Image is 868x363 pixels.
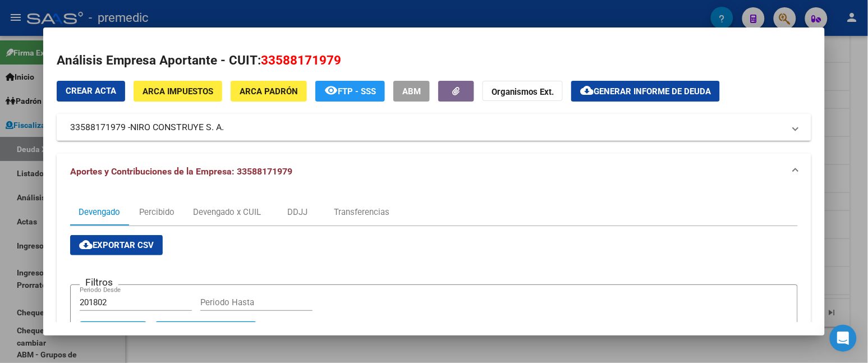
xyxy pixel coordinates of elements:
span: Generar informe de deuda [594,86,711,97]
mat-icon: remove_red_eye [324,84,338,97]
span: 33588171979 [261,53,341,67]
span: ARCA Padrón [240,86,298,97]
div: Open Intercom Messenger [830,325,857,352]
button: Crear Acta [57,81,125,102]
button: ABM [393,81,430,102]
mat-icon: cloud_download [79,238,93,251]
span: Aportes y Contribuciones de la Empresa: 33588171979 [70,166,292,177]
span: ABM [402,86,421,97]
button: Organismos Ext. [483,81,563,102]
span: Exportar CSV [79,240,154,250]
div: Devengado [79,206,120,218]
button: Exportar CSV [70,235,163,255]
strong: Organismos Ext. [492,87,554,97]
span: NIRO CONSTRUYE S. A. [130,121,224,134]
span: FTP - SSS [338,86,376,97]
div: Transferencias [334,206,389,218]
button: Borrar Filtros [155,321,256,344]
button: Buscar [80,321,146,344]
h3: Filtros [80,276,118,288]
button: ARCA Impuestos [134,81,222,102]
button: ARCA Padrón [231,81,307,102]
div: DDJJ [287,206,307,218]
mat-icon: cloud_download [580,84,594,97]
div: Devengado x CUIL [193,206,261,218]
span: Crear Acta [66,86,116,96]
mat-expansion-panel-header: Aportes y Contribuciones de la Empresa: 33588171979 [57,154,811,190]
button: Generar informe de deuda [571,81,720,102]
mat-panel-title: 33588171979 - [70,121,784,134]
span: ARCA Impuestos [143,86,213,97]
h2: Análisis Empresa Aportante - CUIT: [57,51,811,70]
div: Percibido [139,206,174,218]
button: FTP - SSS [315,81,385,102]
mat-expansion-panel-header: 33588171979 -NIRO CONSTRUYE S. A. [57,114,811,141]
